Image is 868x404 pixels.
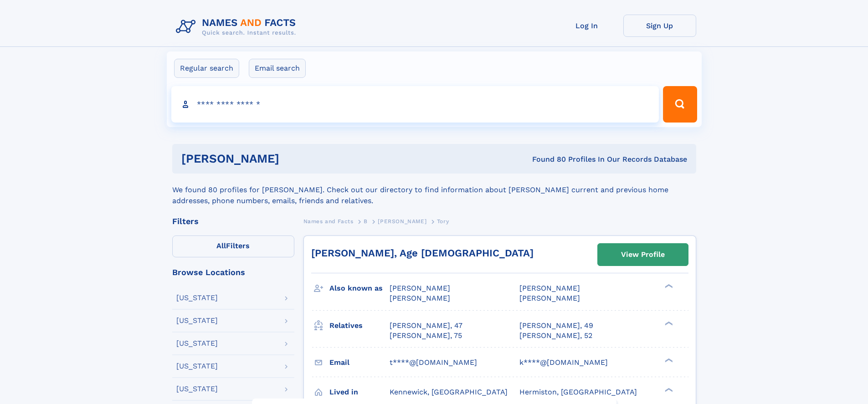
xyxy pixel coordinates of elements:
span: Hermiston, [GEOGRAPHIC_DATA] [519,388,637,396]
div: [US_STATE] [176,340,218,347]
a: [PERSON_NAME], 52 [519,331,592,341]
h3: Also known as [329,281,390,296]
div: ❯ [663,283,673,289]
div: [US_STATE] [176,317,218,324]
h3: Lived in [329,384,390,400]
h1: [PERSON_NAME] [181,153,406,164]
div: ❯ [663,387,673,393]
a: Sign Up [623,15,696,37]
div: Found 80 Profiles In Our Records Database [406,154,687,164]
img: Logo Names and Facts [172,15,303,39]
a: Names and Facts [303,215,354,227]
div: Filters [172,217,294,225]
div: View Profile [621,244,665,265]
a: View Profile [598,244,688,266]
a: B [364,215,368,227]
span: [PERSON_NAME] [519,294,580,302]
span: B [364,218,368,225]
label: Regular search [174,59,239,78]
a: [PERSON_NAME] [378,215,426,227]
a: [PERSON_NAME], 49 [519,321,593,331]
label: Filters [172,235,294,257]
span: All [216,241,226,250]
div: [US_STATE] [176,385,218,393]
div: [US_STATE] [176,363,218,370]
label: Email search [249,59,306,78]
button: Search Button [663,86,697,123]
input: search input [171,86,659,123]
span: Tory [437,218,449,225]
div: Browse Locations [172,268,294,276]
div: ❯ [663,320,673,326]
a: [PERSON_NAME], 47 [390,321,462,331]
span: [PERSON_NAME] [378,218,426,225]
span: [PERSON_NAME] [519,284,580,292]
span: Kennewick, [GEOGRAPHIC_DATA] [390,388,508,396]
div: [US_STATE] [176,294,218,302]
span: [PERSON_NAME] [390,284,450,292]
a: [PERSON_NAME], 75 [390,331,462,341]
h3: Email [329,355,390,370]
a: [PERSON_NAME], Age [DEMOGRAPHIC_DATA] [311,247,534,259]
div: We found 80 profiles for [PERSON_NAME]. Check out our directory to find information about [PERSON... [172,174,696,206]
a: Log In [550,15,623,37]
div: ❯ [663,357,673,363]
h3: Relatives [329,318,390,333]
span: [PERSON_NAME] [390,294,450,302]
